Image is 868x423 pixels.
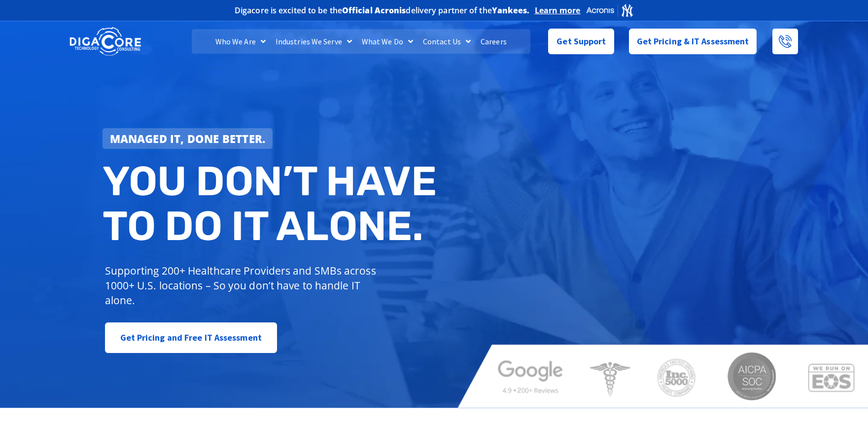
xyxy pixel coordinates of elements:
[105,263,381,308] p: Supporting 200+ Healthcare Providers and SMBs across 1000+ U.S. locations – So you don’t have to ...
[548,29,614,54] a: Get Support
[69,26,141,57] img: DigaCore Technology Consulting
[110,131,266,146] strong: Managed IT, done better.
[357,29,418,54] a: What We Do
[535,5,581,15] a: Learn more
[105,322,277,353] a: Get Pricing and Free IT Assessment
[103,128,273,149] a: Managed IT, done better.
[629,29,757,54] a: Get Pricing & IT Assessment
[103,159,442,249] h2: You don’t have to do IT alone.
[342,5,406,16] b: Official Acronis
[120,328,262,348] span: Get Pricing and Free IT Assessment
[235,6,530,14] h2: Digacore is excited to be the delivery partner of the
[586,3,634,17] img: Acronis
[210,29,271,54] a: Who We Are
[192,29,530,54] nav: Menu
[271,29,357,54] a: Industries We Serve
[492,5,530,16] b: Yankees.
[476,29,512,54] a: Careers
[418,29,476,54] a: Contact Us
[637,32,749,51] span: Get Pricing & IT Assessment
[556,32,606,51] span: Get Support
